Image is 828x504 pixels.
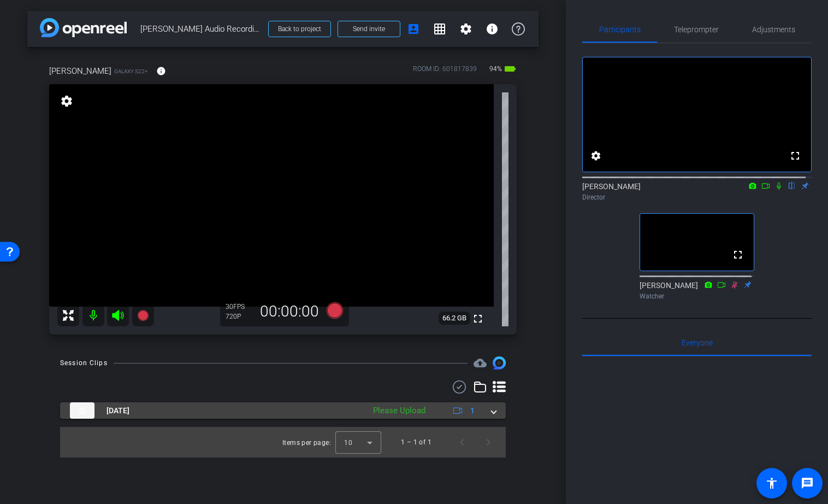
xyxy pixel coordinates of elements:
button: Back to project [268,21,331,37]
span: Teleprompter [674,26,719,33]
img: thumb-nail [70,402,94,419]
mat-icon: settings [589,149,602,162]
div: Session Clips [60,358,108,368]
span: Adjustments [752,26,795,33]
mat-icon: fullscreen [789,149,802,162]
mat-icon: fullscreen [471,312,484,325]
span: Galaxy S22+ [114,67,148,75]
span: 94% [488,60,504,78]
mat-expansion-panel-header: thumb-nail[DATE]Please Upload1 [60,402,506,419]
div: Watcher [640,291,754,301]
div: Items per page: [282,437,331,448]
mat-icon: message [801,477,814,490]
span: Back to project [278,25,321,33]
button: Previous page [449,429,475,455]
mat-icon: settings [59,95,74,108]
div: Director [582,192,812,202]
mat-icon: accessibility [765,477,778,490]
span: Send invite [353,25,385,33]
span: 66.2 GB [439,312,470,325]
span: Participants [599,26,641,33]
mat-icon: account_box [407,22,420,36]
div: 00:00:00 [253,302,326,321]
div: Please Upload [368,405,431,417]
mat-icon: battery_std [504,62,517,75]
div: 30 [226,302,253,311]
img: Session clips [493,356,506,370]
div: 720P [226,312,253,321]
mat-icon: grid_on [433,22,446,36]
div: [PERSON_NAME] [640,280,754,301]
div: ROOM ID: 601817839 [413,64,477,80]
span: FPS [233,303,245,310]
mat-icon: info [156,66,166,76]
div: [PERSON_NAME] [582,181,812,202]
span: [PERSON_NAME] Audio Recording [140,18,262,40]
span: Destinations for your clips [474,356,487,370]
button: Send invite [338,21,400,37]
div: 1 – 1 of 1 [401,437,431,448]
mat-icon: cloud_upload [474,356,487,370]
span: 1 [470,405,475,417]
span: [PERSON_NAME] [49,65,111,77]
mat-icon: info [486,22,499,36]
span: Everyone [682,339,713,347]
button: Next page [475,429,501,455]
mat-icon: fullscreen [731,248,744,261]
span: [DATE] [107,405,129,417]
img: app-logo [40,18,127,37]
mat-icon: settings [459,22,472,36]
mat-icon: flip [785,180,799,190]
